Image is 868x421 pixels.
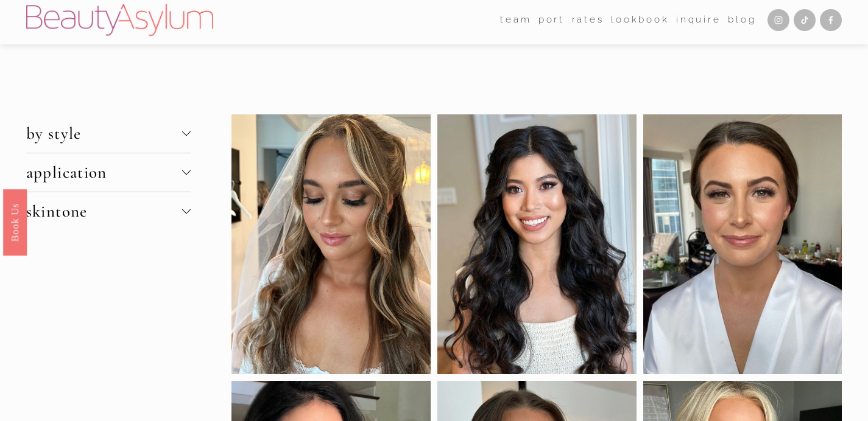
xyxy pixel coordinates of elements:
[500,11,531,30] a: folder dropdown
[767,9,789,31] a: Instagram
[538,11,565,30] a: port
[794,9,816,31] a: TikTok
[611,11,669,30] a: Lookbook
[26,162,182,183] span: application
[728,11,756,30] a: Blog
[820,9,842,31] a: Facebook
[26,114,191,153] button: by style
[26,192,191,231] button: skintone
[572,11,604,30] a: Rates
[26,153,191,192] button: application
[676,11,721,30] a: Inquire
[26,4,213,36] img: Beauty Asylum | Bridal Hair &amp; Makeup Charlotte &amp; Atlanta
[26,201,182,221] span: skintone
[26,124,182,144] span: by style
[3,189,27,256] a: Book Us
[500,12,531,29] span: team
